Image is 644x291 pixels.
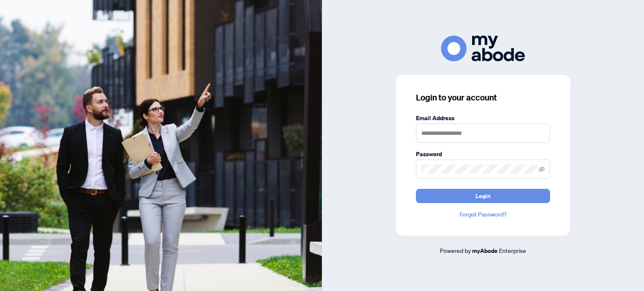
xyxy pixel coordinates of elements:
[539,166,545,172] span: eye-invisible
[499,247,526,254] span: Enterprise
[472,246,498,255] a: myAbode
[475,189,491,203] span: Login
[416,210,550,219] a: Forgot Password?
[416,113,550,123] label: Email Address
[416,92,550,103] h3: Login to your account
[441,36,525,61] img: ma-logo
[416,149,550,159] label: Password
[416,189,550,203] button: Login
[440,247,471,254] span: Powered by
